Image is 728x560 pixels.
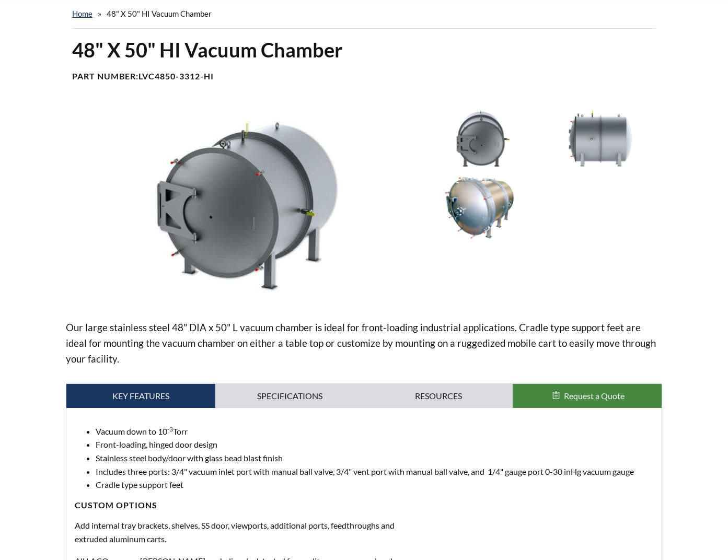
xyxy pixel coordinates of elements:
[107,9,212,18] span: 48" X 50" HI Vacuum Chamber
[96,465,653,479] li: Includes three ports: 3/4" vacuum inlet port with manual ball valve, 3/4" vent port with manual b...
[138,71,214,81] b: LVC4850-3312-HI
[96,451,653,465] li: Stainless steel body/door with glass bead blast finish
[424,107,538,171] img: LVC4850-3312-HI Vacuum Chamber, front view
[513,384,662,408] button: Request a Quote
[564,391,625,401] span: Request a Quote
[66,320,662,367] p: Our large stainless steel 48" DIA x 50" L vacuum chamber is ideal for front-loading industrial ap...
[66,107,415,303] img: Horizontal Industrial Vacuum Chamber, right angle view
[167,425,173,433] sup: -3
[215,384,364,408] a: Specifications
[72,37,656,63] h1: 48" X 50" HI Vacuum Chamber
[75,519,425,545] p: Add internal tray brackets, shelves, SS door, viewports, additional ports, feedthroughs and extru...
[543,107,657,171] img: LVC4850-3312-HI Vacuum Chamber, side view
[72,71,656,82] h4: Part Number:
[72,9,93,18] a: home
[96,478,653,492] li: Cradle type support feet
[96,438,653,451] li: Front-loading, hinged door design
[364,384,513,408] a: Resources
[75,500,653,511] h4: CUSTOM OPTIONS
[424,176,538,240] img: LVC4850-3312-HI Horizontal Vacuum Chamber with Optional View Ports, angled view
[66,384,215,408] a: Key Features
[96,425,653,438] li: Vacuum down to 10 Torr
